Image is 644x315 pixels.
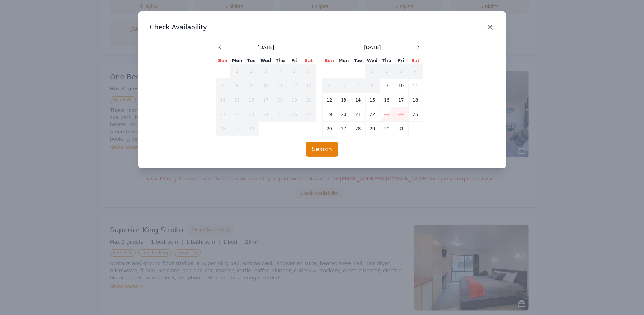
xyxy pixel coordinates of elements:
td: 9 [244,79,259,93]
td: 25 [408,107,423,122]
td: 22 [365,107,380,122]
td: 7 [216,79,230,93]
td: 26 [287,107,302,122]
td: 2 [380,64,394,79]
th: Tue [351,57,365,64]
td: 9 [380,79,394,93]
td: 11 [408,79,423,93]
th: Sat [302,57,316,64]
td: 6 [337,79,351,93]
th: Mon [230,57,244,64]
th: Wed [259,57,273,64]
td: 29 [365,122,380,136]
td: 15 [230,93,244,107]
th: Sun [322,57,337,64]
td: 21 [351,107,365,122]
td: 3 [394,64,408,79]
td: 6 [302,64,316,79]
button: Search [306,142,338,157]
td: 13 [302,79,316,93]
th: Thu [273,57,287,64]
td: 29 [230,122,244,136]
td: 30 [380,122,394,136]
th: Fri [287,57,302,64]
td: 4 [408,64,423,79]
td: 25 [273,107,287,122]
td: 24 [259,107,273,122]
th: Tue [244,57,259,64]
td: 18 [273,93,287,107]
td: 28 [216,122,230,136]
td: 8 [365,79,380,93]
span: [DATE] [257,44,274,51]
th: Wed [365,57,380,64]
td: 14 [216,93,230,107]
th: Sun [216,57,230,64]
td: 20 [302,93,316,107]
td: 23 [380,107,394,122]
td: 23 [244,107,259,122]
td: 2 [244,64,259,79]
td: 26 [322,122,337,136]
td: 10 [259,79,273,93]
td: 27 [302,107,316,122]
th: Sat [408,57,423,64]
td: 31 [394,122,408,136]
td: 24 [394,107,408,122]
td: 28 [351,122,365,136]
td: 10 [394,79,408,93]
td: 22 [230,107,244,122]
td: 16 [380,93,394,107]
td: 15 [365,93,380,107]
td: 8 [230,79,244,93]
td: 12 [322,93,337,107]
td: 7 [351,79,365,93]
td: 18 [408,93,423,107]
td: 14 [351,93,365,107]
td: 30 [244,122,259,136]
td: 17 [394,93,408,107]
td: 11 [273,79,287,93]
td: 1 [230,64,244,79]
span: [DATE] [364,44,381,51]
td: 12 [287,79,302,93]
td: 5 [287,64,302,79]
th: Mon [337,57,351,64]
td: 19 [287,93,302,107]
td: 3 [259,64,273,79]
td: 5 [322,79,337,93]
td: 21 [216,107,230,122]
td: 27 [337,122,351,136]
td: 4 [273,64,287,79]
th: Fri [394,57,408,64]
td: 13 [337,93,351,107]
th: Thu [380,57,394,64]
td: 19 [322,107,337,122]
h3: Check Availability [150,23,494,32]
td: 17 [259,93,273,107]
td: 1 [365,64,380,79]
td: 20 [337,107,351,122]
td: 16 [244,93,259,107]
